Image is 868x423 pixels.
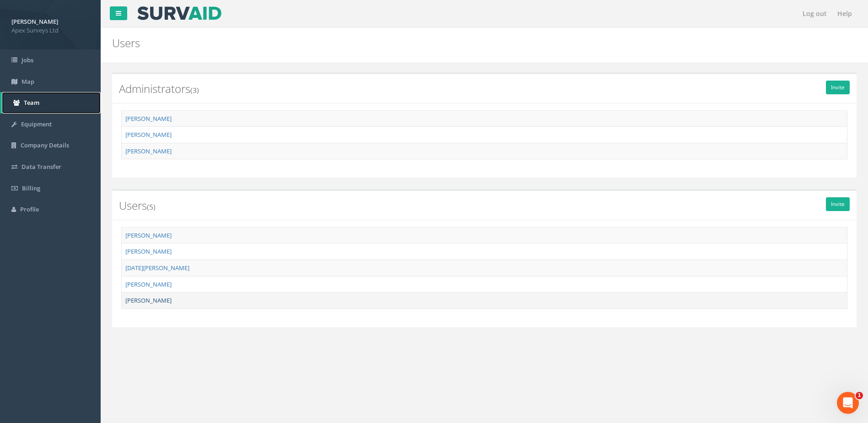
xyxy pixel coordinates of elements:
iframe: Intercom live chat [837,392,859,414]
h2: Users [119,200,850,211]
a: Team [2,92,101,114]
span: Map [22,77,34,86]
a: Invite [826,197,850,211]
a: [PERSON_NAME] [125,130,172,139]
span: Jobs [22,56,33,64]
a: [PERSON_NAME] [125,280,172,288]
a: [PERSON_NAME] [125,147,172,155]
a: [PERSON_NAME] [125,231,172,239]
h2: Administrators [119,83,850,95]
span: Equipment [21,120,52,128]
h2: Users [112,37,730,49]
span: Billing [22,184,40,192]
small: (5) [147,202,156,212]
span: Company Details [21,141,69,149]
strong: [PERSON_NAME] [11,17,58,26]
span: Data Transfer [22,163,61,171]
a: Invite [826,81,850,94]
span: Team [24,98,39,107]
a: [PERSON_NAME] [125,296,172,304]
a: [PERSON_NAME] [125,114,172,123]
span: Profile [20,205,39,213]
span: 1 [856,392,863,399]
a: [PERSON_NAME] Apex Surveys Ltd [11,15,89,34]
a: [PERSON_NAME] [125,247,172,255]
span: Apex Surveys Ltd [11,26,89,35]
a: [DATE][PERSON_NAME] [125,264,189,272]
small: (3) [190,85,199,95]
